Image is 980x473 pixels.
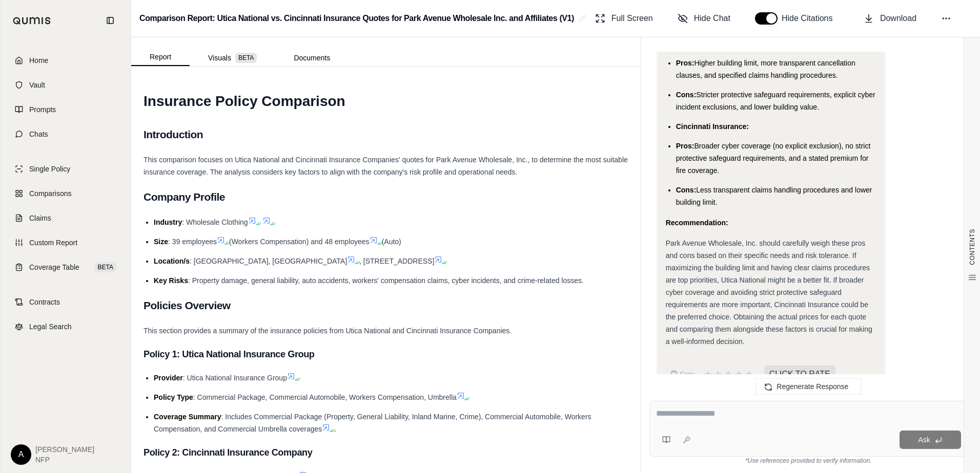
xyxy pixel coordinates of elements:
[676,122,749,131] span: Cincinnati Insurance:
[154,413,221,421] span: Coverage Summary
[591,8,657,29] button: Full Screen
[29,129,48,139] span: Chats
[183,374,287,382] span: : Utica National Insurance Group
[7,315,125,338] a: Legal Search
[7,49,125,72] a: Home
[676,59,855,79] span: Higher building limit, more transparent cancellation clauses, and specified claims handling proce...
[676,91,697,99] span: Cons:
[382,238,401,246] span: (Auto)
[154,276,188,285] span: Key Risks
[35,444,94,455] span: [PERSON_NAME]
[154,393,193,401] span: Policy Type
[144,186,628,208] h2: Company Profile
[694,12,730,25] span: Hide Chat
[676,186,697,194] span: Cons:
[649,457,968,465] div: *Use references provided to verify information.
[359,257,434,265] span: , [STREET_ADDRESS]
[7,256,125,278] a: Coverage TableBETA
[676,59,695,67] span: Pros:
[7,207,125,229] a: Claims
[29,104,56,115] span: Prompts
[144,124,628,145] h2: Introduction
[860,8,921,29] button: Download
[144,443,628,462] h3: Policy 2: Cincinnati Insurance Company
[190,257,347,265] span: : [GEOGRAPHIC_DATA], [GEOGRAPHIC_DATA]
[235,53,257,63] span: BETA
[918,436,930,444] span: Ask
[29,55,48,66] span: Home
[7,182,125,205] a: Comparisons
[154,238,168,246] span: Size
[7,98,125,121] a: Prompts
[144,295,628,316] h2: Policies Overview
[35,455,94,465] span: NFP
[29,188,71,199] span: Comparisons
[782,12,839,25] span: Hide Citations
[676,91,875,111] span: Stricter protective safeguard requirements, explicit cyber incident exclusions, and lower buildin...
[188,276,584,285] span: : Property damage, general liability, auto accidents, workers' compensation claims, cyber inciden...
[144,327,512,335] span: This section provides a summary of the insurance policies from Utica National and Cincinnati Insu...
[193,393,457,401] span: : Commercial Package, Commercial Automobile, Workers Compensation, Umbrella
[182,218,248,226] span: : Wholesale Clothing
[777,382,848,391] span: Regenerate Response
[131,49,190,66] button: Report
[144,156,628,176] span: This comparison focuses on Utica National and Cincinnati Insurance Companies' quotes for Park Ave...
[764,365,835,383] span: CLICK TO RATE
[190,50,275,66] button: Visuals
[680,370,695,378] span: Copy
[95,262,116,272] span: BETA
[139,9,574,28] h2: Comparison Report: Utica National vs. Cincinnati Insurance Quotes for Park Avenue Wholesale Inc. ...
[676,186,872,206] span: Less transparent claims handling procedures and lower building limit.
[29,213,51,223] span: Claims
[102,12,118,29] button: Collapse sidebar
[676,142,695,150] span: Pros:
[968,229,976,265] span: CONTENTS
[900,431,961,449] button: Ask
[673,8,734,29] button: Hide Chat
[666,364,699,384] button: Copy
[11,444,31,465] div: A
[275,50,349,66] button: Documents
[666,219,728,227] strong: Recommendation:
[229,238,370,246] span: (Workers Compensation) and 48 employees
[168,238,217,246] span: : 39 employees
[144,87,628,116] h1: Insurance Policy Comparison
[611,12,653,25] span: Full Screen
[154,218,182,226] span: Industry
[7,74,125,96] a: Vault
[13,17,51,25] img: Qumis Logo
[880,12,916,25] span: Download
[334,425,336,433] span: .
[154,413,591,433] span: : Includes Commercial Package (Property, General Liability, Inland Marine, Crime), Commercial Aut...
[666,239,872,346] span: Park Avenue Wholesale, Inc. should carefully weigh these pros and cons based on their specific ne...
[154,374,183,382] span: Provider
[29,262,79,272] span: Coverage Table
[29,321,72,332] span: Legal Search
[29,238,77,248] span: Custom Report
[7,291,125,313] a: Contracts
[7,158,125,180] a: Single Policy
[144,345,628,363] h3: Policy 1: Utica National Insurance Group
[154,257,190,265] span: Location/s
[7,231,125,254] a: Custom Report
[29,80,45,90] span: Vault
[29,297,60,307] span: Contracts
[756,378,861,395] button: Regenerate Response
[676,142,871,175] span: Broader cyber coverage (no explicit exclusion), no strict protective safeguard requirements, and ...
[7,123,125,145] a: Chats
[29,164,70,174] span: Single Policy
